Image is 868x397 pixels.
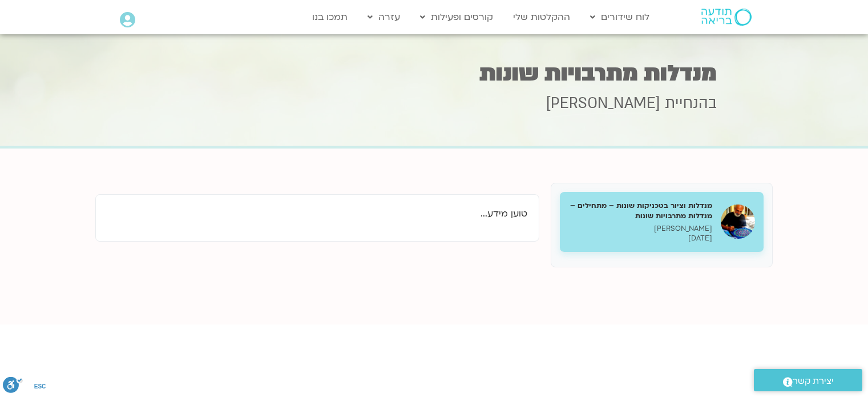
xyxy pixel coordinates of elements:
[107,206,527,222] p: טוען מידע...
[152,62,717,85] h1: מנדלות מתרבויות שונות
[507,6,576,28] a: ההקלטות שלי
[568,234,712,243] p: [DATE]
[568,200,712,221] h5: מנדלות וציור בטכניקות שונות – מתחילים – מנדלות מתרבויות שונות
[754,369,862,391] a: יצירת קשר
[721,204,755,239] img: מנדלות וציור בטכניקות שונות – מתחילים – מנדלות מתרבויות שונות
[306,6,353,28] a: תמכו בנו
[362,6,406,28] a: עזרה
[584,6,655,28] a: לוח שידורים
[414,6,499,28] a: קורסים ופעילות
[793,374,834,389] span: יצירת קשר
[701,9,752,26] img: תודעה בריאה
[568,224,712,234] p: [PERSON_NAME]
[665,93,717,114] span: בהנחיית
